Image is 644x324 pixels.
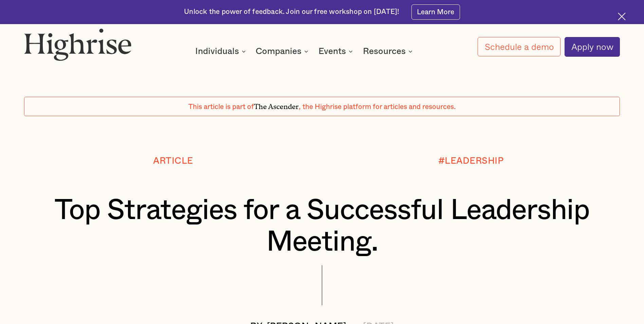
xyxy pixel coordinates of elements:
[153,156,193,166] div: Article
[184,7,399,17] div: Unlock the power of feedback. Join our free workshop on [DATE]!
[24,28,132,61] img: Highrise logo
[188,103,254,110] span: This article is part of
[411,4,460,20] a: Learn More
[363,47,406,55] div: Resources
[565,37,620,57] a: Apply now
[618,13,626,20] img: Cross icon
[254,101,299,109] span: The Ascender
[299,103,456,110] span: , the Highrise platform for articles and resources.
[195,47,239,55] div: Individuals
[438,156,504,166] div: #LEADERSHIP
[478,37,560,56] a: Schedule a demo
[318,47,346,55] div: Events
[256,47,301,55] div: Companies
[49,195,595,258] h1: Top Strategies for a Successful Leadership Meeting.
